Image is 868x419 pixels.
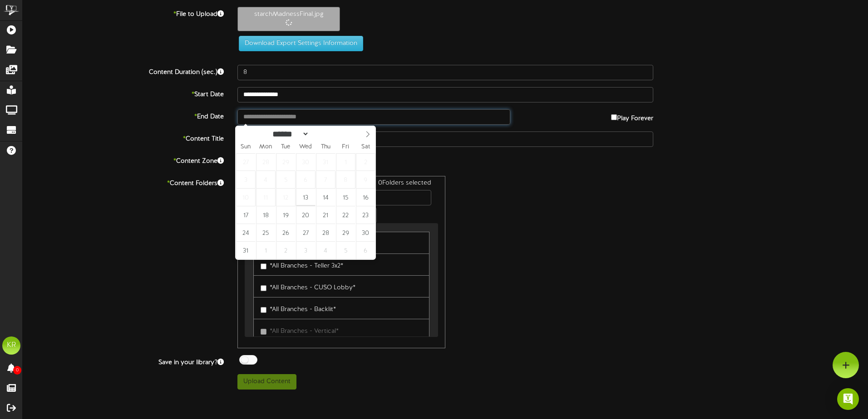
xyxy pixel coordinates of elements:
[296,242,316,259] span: September 3, 2025
[256,153,276,171] span: July 28, 2025
[336,206,355,224] span: August 22, 2025
[296,189,316,206] span: August 13, 2025
[276,171,296,189] span: August 5, 2025
[261,285,266,291] input: *All Branches - CUSO Lobby*
[316,242,335,259] span: September 4, 2025
[16,7,231,19] label: File to Upload
[296,171,316,189] span: August 6, 2025
[16,65,231,77] label: Content Duration (sec.)
[276,206,296,224] span: August 19, 2025
[239,36,363,51] button: Download Export Settings Information
[13,366,21,375] span: 0
[356,224,375,242] span: August 30, 2025
[237,132,653,147] input: Title of this Content
[316,206,335,224] span: August 21, 2025
[355,144,375,150] span: Sat
[336,189,355,206] span: August 15, 2025
[276,242,296,259] span: September 2, 2025
[236,242,256,259] span: August 31, 2025
[276,153,296,171] span: July 29, 2025
[234,40,363,47] a: Download Export Settings Information
[261,258,343,271] label: *All Branches - Teller 3x2*
[256,224,276,242] span: August 25, 2025
[236,144,256,150] span: Sun
[336,171,355,189] span: August 8, 2025
[336,153,355,171] span: August 1, 2025
[236,206,256,224] span: August 17, 2025
[16,355,231,367] label: Save in your library?
[316,153,335,171] span: July 31, 2025
[309,129,342,139] input: Year
[356,171,375,189] span: August 9, 2025
[316,171,335,189] span: August 7, 2025
[16,154,231,166] label: Content Zone
[316,144,335,150] span: Thu
[276,224,296,242] span: August 26, 2025
[256,144,276,150] span: Mon
[261,329,266,335] input: *All Branches - Vertical*
[256,171,276,189] span: August 4, 2025
[356,206,375,224] span: August 23, 2025
[296,206,316,224] span: August 20, 2025
[356,242,375,259] span: September 6, 2025
[236,224,256,242] span: August 24, 2025
[2,336,20,355] div: KR
[256,206,276,224] span: August 18, 2025
[256,242,276,259] span: September 1, 2025
[296,224,316,242] span: August 27, 2025
[335,144,355,150] span: Fri
[16,87,231,99] label: Start Date
[316,224,335,242] span: August 28, 2025
[236,189,256,206] span: August 10, 2025
[237,374,296,390] button: Upload Content
[611,114,617,120] input: Play Forever
[261,280,355,292] label: *All Branches - CUSO Lobby*
[356,189,375,206] span: August 16, 2025
[296,153,316,171] span: July 30, 2025
[336,224,355,242] span: August 29, 2025
[16,132,231,144] label: Content Title
[261,302,336,314] label: *All Branches - Backlit*
[16,109,231,122] label: End Date
[256,189,276,206] span: August 11, 2025
[296,144,316,150] span: Wed
[261,307,266,313] input: *All Branches - Backlit*
[16,176,231,188] label: Content Folders
[276,144,296,150] span: Tue
[270,328,339,335] span: *All Branches - Vertical*
[236,153,256,171] span: July 27, 2025
[236,171,256,189] span: August 3, 2025
[336,242,355,259] span: September 5, 2025
[316,189,335,206] span: August 14, 2025
[356,153,375,171] span: August 2, 2025
[276,189,296,206] span: August 12, 2025
[611,109,653,123] label: Play Forever
[837,388,859,410] div: Open Intercom Messenger
[261,263,266,269] input: *All Branches - Teller 3x2*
